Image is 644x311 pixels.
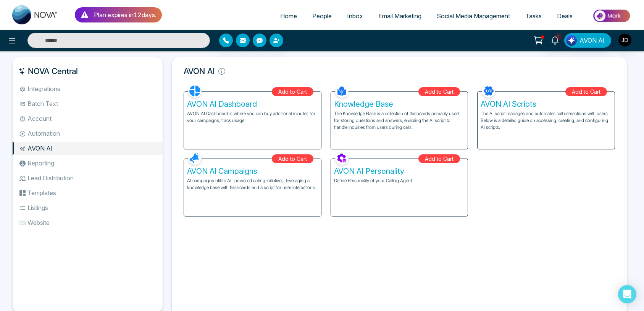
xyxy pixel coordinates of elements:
[334,167,465,176] h5: AVON AI Personality
[557,12,573,20] span: Deals
[13,172,163,184] li: Lead Distribution
[187,167,318,176] h5: AVON AI Campaigns
[13,82,163,95] li: Integrations
[13,201,163,214] li: Listings
[13,97,163,110] li: Batch Text
[546,33,564,46] a: 2
[187,99,318,109] h5: AVON AI Dashboard
[437,12,510,20] span: Social Media Management
[273,9,305,23] a: Home
[334,99,465,109] h5: Knowledge Base
[335,84,349,98] img: Knowledge Base
[12,5,58,24] img: Nova CRM Logo
[481,110,612,131] p: The AI script manages and automates call interactions with users. Below is a detailed guide on ac...
[188,84,202,98] img: AVON AI Dashboard
[334,177,465,184] p: Define Personality of your Calling Agent.
[13,142,163,155] li: AVON AI
[272,87,313,96] div: Add to Cart
[378,12,421,20] span: Email Marketing
[618,285,636,303] div: Open Intercom Messenger
[13,216,163,229] li: Website
[564,33,611,48] button: AVON AI
[13,127,163,140] li: Automation
[187,177,318,191] p: AI campaigns utilize AI-powered calling initiatives, leveraging a knowledge base with flashcards ...
[13,157,163,170] li: Reporting
[549,9,580,23] a: Deals
[555,33,562,40] span: 2
[188,151,202,165] img: AVON AI Campaigns
[579,36,605,45] span: AVON AI
[13,112,163,125] li: Account
[19,63,157,79] h5: NOVA Central
[584,7,639,24] img: Market-place.gif
[305,9,339,23] a: People
[94,10,157,19] p: Plan expires in 12 day s .
[565,87,607,96] div: Add to Cart
[429,9,518,23] a: Social Media Management
[371,9,429,23] a: Email Marketing
[339,9,371,23] a: Inbox
[178,63,621,79] h5: AVON AI
[347,12,363,20] span: Inbox
[280,12,297,20] span: Home
[481,99,612,109] h5: AVON AI Scripts
[566,35,577,46] img: Lead Flow
[418,87,460,96] div: Add to Cart
[482,84,495,98] img: AVON AI Scripts
[518,9,549,23] a: Tasks
[187,110,318,124] p: AVON AI Dashboard is where you can buy additional minutes for your campaigns, track usage.
[618,34,631,46] img: User Avatar
[272,154,313,163] div: Add to Cart
[525,12,542,20] span: Tasks
[334,110,465,131] p: The Knowledge Base is a collection of flashcards primarily used for storing questions and answers...
[418,154,460,163] div: Add to Cart
[13,186,163,199] li: Templates
[335,151,349,165] img: AVON AI Personality
[312,12,332,20] span: People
